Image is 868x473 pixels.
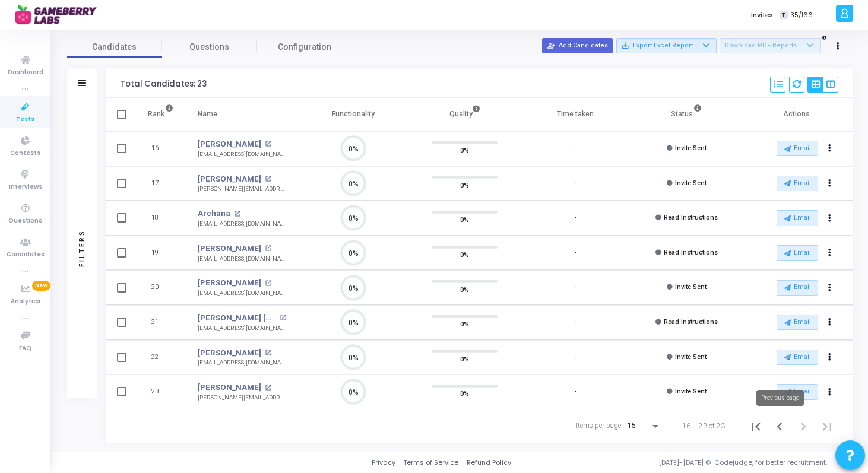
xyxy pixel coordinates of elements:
[557,107,594,120] div: Time taken
[19,344,31,354] span: FAQ
[135,305,186,340] td: 21
[574,353,576,363] div: -
[15,3,104,27] img: logo
[8,216,42,226] span: Questions
[815,414,839,438] button: Last page
[777,141,818,156] button: Email
[198,220,286,228] div: [EMAIL_ADDRESS][DOMAIN_NAME]
[198,138,261,150] a: [PERSON_NAME]
[574,248,576,258] div: -
[574,318,576,328] div: -
[265,245,271,252] mat-icon: open_in_new
[631,98,742,131] th: Status
[409,98,520,131] th: Quality
[742,98,853,131] th: Actions
[574,179,576,189] div: -
[576,420,623,431] div: Items per page:
[234,211,240,217] mat-icon: open_in_new
[822,175,838,192] button: Actions
[198,289,286,298] div: [EMAIL_ADDRESS][DOMAIN_NAME]
[790,10,813,20] span: 35/166
[768,414,791,438] button: Previous page
[574,387,576,397] div: -
[675,283,707,291] span: Invite Sent
[280,315,286,321] mat-icon: open_in_new
[460,353,469,364] span: 0%
[751,10,775,20] label: Invites:
[198,312,276,324] a: [PERSON_NAME] [PERSON_NAME]
[547,42,555,50] mat-icon: person_add_alt
[8,68,43,78] span: Dashboard
[460,283,469,295] span: 0%
[460,388,469,399] span: 0%
[198,173,261,185] a: [PERSON_NAME]
[822,141,838,157] button: Actions
[135,374,186,409] td: 23
[403,458,458,468] a: Terms of Service
[16,115,34,125] span: Tests
[460,214,469,226] span: 0%
[265,280,271,287] mat-icon: open_in_new
[198,107,217,120] div: Name
[780,11,787,20] span: T
[574,144,576,154] div: -
[460,179,469,191] span: 0%
[9,182,42,192] span: Interviews
[67,41,162,53] span: Candidates
[198,243,261,255] a: [PERSON_NAME]
[675,353,707,361] span: Invite Sent
[7,250,45,260] span: Candidates
[675,388,707,395] span: Invite Sent
[777,210,818,226] button: Email
[198,150,286,159] div: [EMAIL_ADDRESS][DOMAIN_NAME]
[10,148,40,158] span: Contests
[621,42,629,50] mat-icon: save_alt
[198,382,261,393] a: [PERSON_NAME]
[198,277,261,289] a: [PERSON_NAME]
[198,347,261,359] a: [PERSON_NAME]
[675,144,707,152] span: Invite Sent
[32,281,50,291] span: New
[822,210,838,227] button: Actions
[574,282,576,293] div: -
[135,166,186,201] td: 17
[822,245,838,261] button: Actions
[467,458,511,468] a: Refund Policy
[777,176,818,191] button: Email
[198,393,286,402] div: [PERSON_NAME][EMAIL_ADDRESS][DOMAIN_NAME]
[628,422,661,430] mat-select: Items per page:
[265,141,271,147] mat-icon: open_in_new
[265,385,271,391] mat-icon: open_in_new
[198,324,286,333] div: [EMAIL_ADDRESS][DOMAIN_NAME]
[777,280,818,296] button: Email
[198,255,286,264] div: [EMAIL_ADDRESS][DOMAIN_NAME]
[265,350,271,356] mat-icon: open_in_new
[664,318,718,326] span: Read Instructions
[198,358,286,367] div: [EMAIL_ADDRESS][DOMAIN_NAME]
[11,297,40,307] span: Analytics
[777,245,818,261] button: Email
[675,179,707,187] span: Invite Sent
[744,414,768,438] button: First page
[777,315,818,330] button: Email
[822,349,838,366] button: Actions
[756,390,804,406] div: Previous page
[198,185,286,193] div: [PERSON_NAME][EMAIL_ADDRESS][PERSON_NAME][DOMAIN_NAME]
[460,318,469,330] span: 0%
[822,315,838,331] button: Actions
[616,38,717,53] button: Export Excel Report
[135,236,186,271] td: 19
[574,213,576,223] div: -
[77,183,87,313] div: Filters
[135,98,186,131] th: Rank
[121,80,207,89] div: Total Candidates: 23
[791,414,815,438] button: Next page
[777,350,818,365] button: Email
[822,384,838,401] button: Actions
[162,41,257,53] span: Questions
[135,340,186,375] td: 22
[265,176,271,182] mat-icon: open_in_new
[511,458,853,468] div: [DATE]-[DATE] © Codejudge, for better recruitment.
